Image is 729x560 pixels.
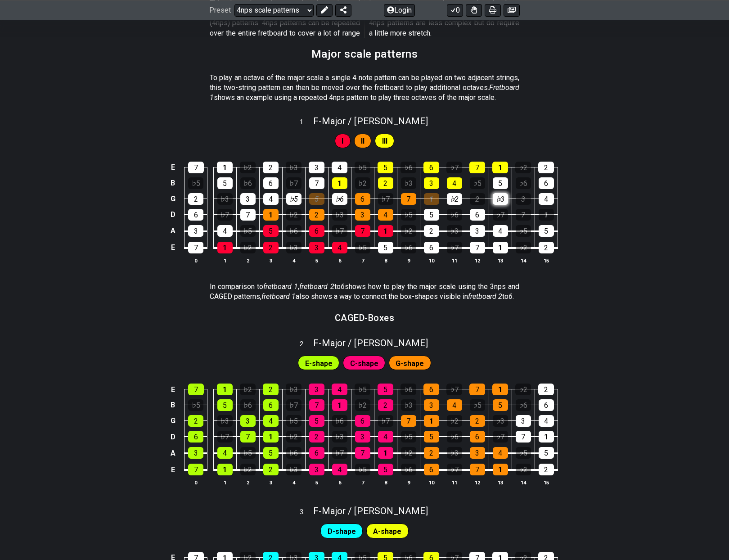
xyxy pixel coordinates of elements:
div: ♭2 [447,193,462,205]
div: 7 [188,384,204,395]
div: ♭3 [217,415,233,427]
div: ♭2 [286,431,301,443]
th: 8 [374,256,397,265]
div: 5 [263,447,279,459]
div: ♭2 [516,242,531,253]
div: ♭5 [401,431,416,443]
div: 7 [469,384,485,395]
div: ♭6 [400,384,416,395]
div: ♭2 [401,225,416,237]
div: ♭2 [240,242,256,253]
div: 4 [447,399,462,411]
th: 14 [512,256,535,265]
td: E [167,461,178,478]
div: 4 [263,193,279,205]
div: 1 [493,464,508,475]
div: 7 [355,225,370,237]
th: 15 [535,256,558,265]
div: ♭5 [286,193,301,205]
div: 2 [188,193,203,205]
th: 15 [535,478,558,487]
span: First enable full edit mode to edit [305,357,333,370]
th: 0 [184,256,207,265]
div: ♭7 [286,399,301,411]
div: 2 [309,431,324,443]
div: ♭2 [515,162,531,173]
div: 7 [469,162,485,173]
div: 2 [470,415,485,427]
div: ♭7 [378,415,393,427]
div: ♭7 [286,177,301,189]
div: ♭7 [447,242,462,253]
div: ♭3 [447,447,462,459]
div: ♭5 [188,177,203,189]
div: ♭6 [447,209,462,221]
div: 5 [424,431,439,443]
th: 5 [305,478,328,487]
h3: CAGED-Boxes [335,313,395,323]
div: 1 [424,415,439,427]
div: ♭5 [240,447,256,459]
div: 1 [332,177,347,189]
th: 3 [259,478,282,487]
div: 7 [516,209,531,221]
span: First enable full edit mode to edit [350,357,378,370]
div: 1 [378,225,393,237]
th: 5 [305,256,328,265]
div: 6 [423,384,439,395]
th: 8 [374,478,397,487]
div: ♭6 [516,399,531,411]
td: E [167,382,178,397]
div: 1 [424,193,439,205]
th: 6 [328,256,351,265]
div: ♭5 [355,384,370,395]
div: ♭5 [516,225,531,237]
div: 2 [263,162,279,173]
th: 1 [213,256,236,265]
div: 6 [539,177,554,189]
div: 6 [423,162,439,173]
div: 6 [470,431,485,443]
th: 12 [466,256,489,265]
span: First enable full edit mode to edit [342,135,343,148]
div: 3 [470,447,485,459]
div: 4 [332,464,347,475]
div: 7 [516,431,531,443]
em: fretboard 2 [299,282,334,291]
div: 6 [188,431,203,443]
div: ♭3 [332,209,347,221]
th: 7 [351,256,374,265]
button: 0 [447,4,463,16]
div: ♭5 [516,447,531,459]
td: A [167,223,178,239]
th: 9 [397,478,420,487]
span: Preset [209,6,231,14]
p: To play an octave of the major scale a single 4 note pattern can be played on two adjacent string... [210,73,519,103]
div: ♭5 [470,177,485,189]
div: 6 [355,415,370,427]
div: 5 [309,415,324,427]
td: G [167,413,178,429]
span: First enable full edit mode to edit [396,357,424,370]
div: ♭5 [188,399,203,411]
div: ♭5 [401,209,416,221]
td: B [167,175,178,191]
div: 4 [217,447,233,459]
div: 6 [263,177,279,189]
div: ♭6 [240,177,256,189]
div: ♭7 [217,209,233,221]
div: 1 [492,384,508,395]
div: 6 [309,225,324,237]
div: ♭2 [355,177,370,189]
th: 12 [466,478,489,487]
div: ♭2 [286,209,301,221]
div: ♭2 [401,447,416,459]
h2: Major scale patterns [311,49,418,59]
div: 5 [217,399,233,411]
span: First enable full edit mode to edit [382,135,387,148]
div: 2 [424,225,439,237]
div: 2 [263,242,279,253]
div: 6 [424,464,439,475]
em: fretboard 2 [468,292,502,301]
div: ♭3 [401,399,416,411]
